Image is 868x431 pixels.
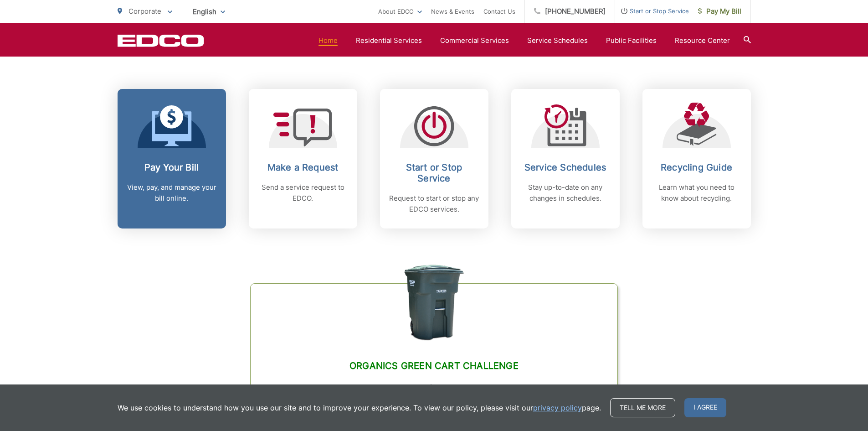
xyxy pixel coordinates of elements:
[273,381,594,400] h3: Are you sorting correctly?
[527,35,588,46] a: Service Schedules
[606,35,657,46] a: Public Facilities
[356,35,422,46] a: Residential Services
[258,162,348,173] h2: Make a Request
[431,6,474,17] a: News & Events
[128,7,161,16] span: Corporate
[511,89,620,228] a: Service Schedules Stay up-to-date on any changes in schedules.
[440,35,509,46] a: Commercial Services
[249,89,357,228] a: Make a Request Send a service request to EDCO.
[389,193,479,215] p: Request to start or stop any EDCO services.
[684,398,726,417] span: I agree
[318,35,338,46] a: Home
[127,182,217,204] p: View, pay, and manage your bill online.
[520,182,611,204] p: Stay up-to-date on any changes in schedules.
[127,162,217,173] h2: Pay Your Bill
[610,398,675,417] a: Tell me more
[533,402,582,413] a: privacy policy
[118,402,601,413] p: We use cookies to understand how you use our site and to improve your experience. To view our pol...
[389,162,479,184] h2: Start or Stop Service
[520,162,611,173] h2: Service Schedules
[642,89,751,228] a: Recycling Guide Learn what you need to know about recycling.
[118,34,204,47] a: EDCD logo. Return to the homepage.
[675,35,730,46] a: Resource Center
[118,89,226,228] a: Pay Your Bill View, pay, and manage your bill online.
[652,182,742,204] p: Learn what you need to know about recycling.
[652,162,742,173] h2: Recycling Guide
[483,6,515,17] a: Contact Us
[698,6,741,17] span: Pay My Bill
[273,360,594,371] h2: Organics Green Cart Challenge
[186,4,232,20] span: English
[258,182,348,204] p: Send a service request to EDCO.
[378,6,422,17] a: About EDCO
